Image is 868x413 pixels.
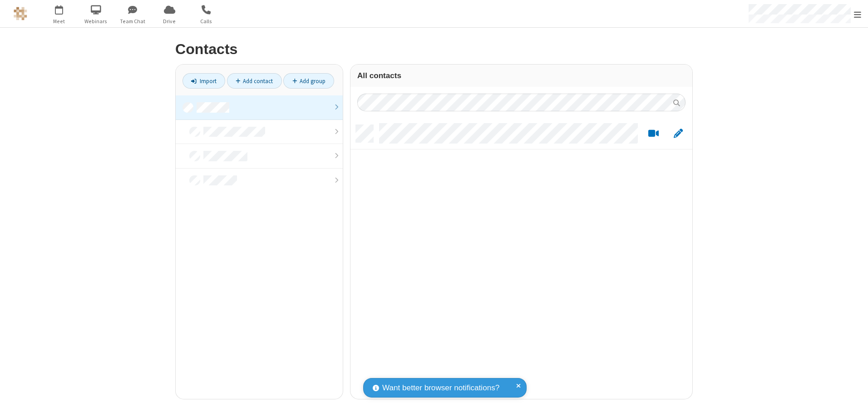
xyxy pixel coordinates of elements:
span: Want better browser notifications? [382,382,499,394]
span: Calls [189,17,223,25]
span: Drive [153,17,187,25]
span: Team Chat [116,17,150,25]
div: grid [350,118,692,399]
h2: Contacts [175,41,693,57]
button: Start a video meeting [645,128,662,139]
img: QA Selenium DO NOT DELETE OR CHANGE [14,7,27,20]
span: Meet [42,17,76,25]
a: Import [182,73,225,89]
a: Add contact [227,73,282,89]
h3: All contacts [357,71,686,80]
a: Add group [283,73,334,89]
button: Edit [669,128,687,139]
span: Webinars [79,17,113,25]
